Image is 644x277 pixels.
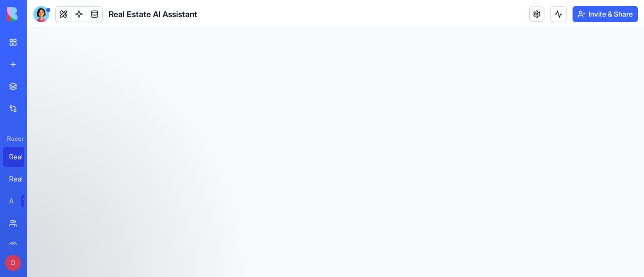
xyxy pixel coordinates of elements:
[9,152,37,162] div: Real Estate AI Assistant
[9,174,37,184] div: Real Estate AI Assistant
[9,196,14,206] div: AI Logo Generator
[143,202,345,272] iframe: Intercom notifications message
[7,7,69,21] img: logo
[5,255,21,271] span: D
[3,169,43,189] a: Real Estate AI Assistant
[21,195,37,207] div: TRY
[109,8,197,20] span: Real Estate AI Assistant
[3,135,24,143] span: Recent
[3,191,43,211] a: AI Logo GeneratorTRY
[573,6,638,22] button: Invite & Share
[3,147,43,167] a: Real Estate AI Assistant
